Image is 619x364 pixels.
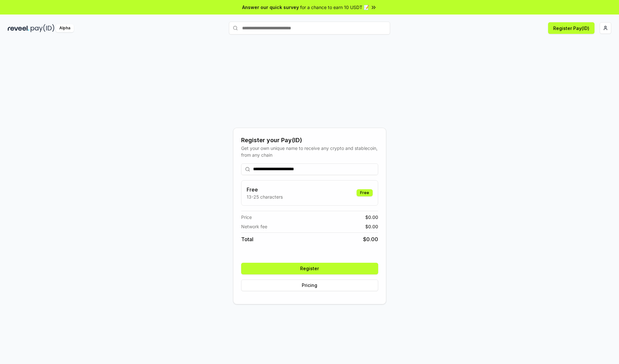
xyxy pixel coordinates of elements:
[241,214,252,221] span: Price
[357,189,373,196] div: Free
[241,280,378,291] button: Pricing
[300,4,369,11] span: for a chance to earn 10 USDT 📝
[247,186,283,193] h3: Free
[241,136,378,145] div: Register your Pay(ID)
[247,193,283,200] p: 13-25 characters
[363,235,378,243] span: $ 0.00
[8,24,29,32] img: reveel_dark
[56,24,74,32] div: Alpha
[241,263,378,274] button: Register
[241,223,267,230] span: Network fee
[241,235,253,243] span: Total
[31,24,54,32] img: pay_id
[242,4,299,11] span: Answer our quick survey
[548,22,594,34] button: Register Pay(ID)
[365,214,378,221] span: $ 0.00
[241,145,378,158] div: Get your own unique name to receive any crypto and stablecoin, from any chain
[365,223,378,230] span: $ 0.00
